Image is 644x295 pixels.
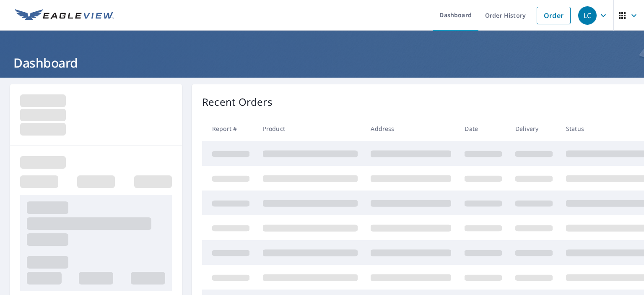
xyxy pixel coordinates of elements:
[202,116,256,141] th: Report #
[509,116,559,141] th: Delivery
[578,6,597,25] div: LC
[364,116,458,141] th: Address
[256,116,364,141] th: Product
[537,7,571,24] a: Order
[458,116,509,141] th: Date
[202,94,273,110] p: Recent Orders
[10,54,634,71] h1: Dashboard
[15,9,114,22] img: EV Logo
